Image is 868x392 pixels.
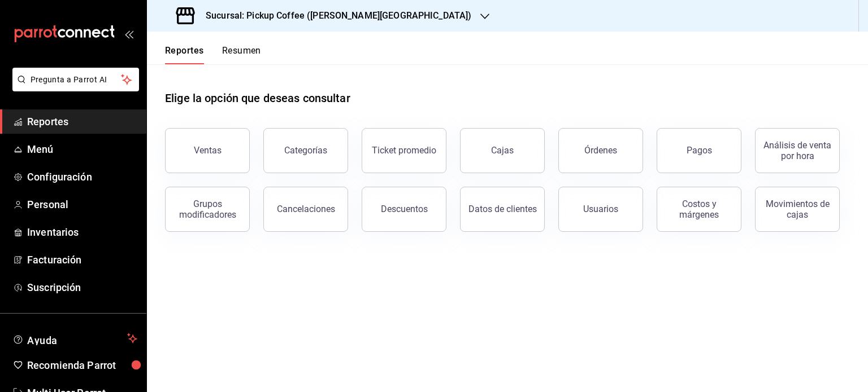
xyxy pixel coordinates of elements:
div: Órdenes [584,145,617,156]
div: Movimientos de cajas [762,199,832,220]
button: Reportes [165,45,204,64]
button: Grupos modificadores [165,187,250,232]
span: Recomienda Parrot [27,358,137,373]
div: Datos de clientes [468,204,537,214]
div: Grupos modificadores [172,199,242,220]
button: Órdenes [558,128,643,173]
div: Categorías [284,145,327,156]
button: Análisis de venta por hora [755,128,840,173]
div: Descuentos [381,204,428,214]
button: Movimientos de cajas [755,187,840,232]
button: Pagos [657,128,741,173]
button: Datos de clientes [460,187,545,232]
span: Reportes [27,114,137,129]
div: Análisis de venta por hora [762,140,832,161]
span: Configuración [27,169,137,184]
div: navigation tabs [165,45,261,64]
span: Personal [27,197,137,212]
button: Usuarios [558,187,643,232]
button: Ventas [165,128,250,173]
button: open_drawer_menu [124,29,133,38]
div: Usuarios [583,204,618,214]
h3: Sucursal: Pickup Coffee ([PERSON_NAME][GEOGRAPHIC_DATA]) [197,9,471,23]
div: Ticket promedio [372,145,436,156]
span: Inventarios [27,224,137,240]
div: Costos y márgenes [664,199,734,220]
div: Cajas [491,145,514,156]
span: Pregunta a Parrot AI [31,74,121,86]
span: Suscripción [27,280,137,295]
div: Pagos [687,145,712,156]
button: Cancelaciones [263,187,348,232]
a: Pregunta a Parrot AI [8,82,139,94]
h1: Elige la opción que deseas consultar [165,90,350,107]
button: Resumen [222,45,261,64]
button: Categorías [263,128,348,173]
button: Pregunta a Parrot AI [12,68,139,91]
span: Ayuda [27,332,123,345]
span: Menú [27,142,137,157]
span: Facturación [27,252,137,267]
div: Cancelaciones [277,204,335,214]
button: Descuentos [362,187,446,232]
button: Costos y márgenes [657,187,741,232]
div: Ventas [194,145,222,156]
button: Ticket promedio [362,128,446,173]
button: Cajas [460,128,545,173]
